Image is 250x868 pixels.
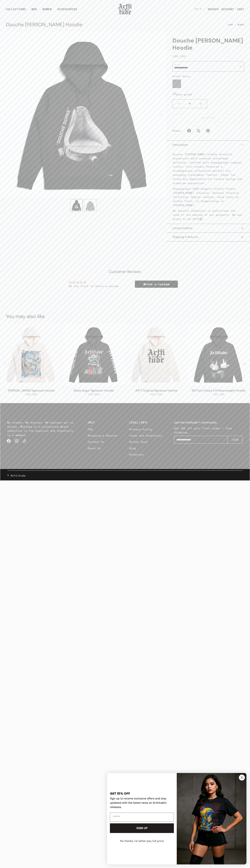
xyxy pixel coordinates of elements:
span: Raven [182,74,190,78]
label: Raven [172,79,181,88]
div: 1 / 2 [70,199,83,211]
h2: Customer Reviews [21,269,229,274]
a: ARTT Original Signature HoodieARTT Original Signature Hoodie [125,323,187,386]
span: ¥29,100 [26,393,37,396]
a: FAQ [88,426,118,432]
div: 1 / 8 [0,323,63,403]
button: Minus [173,99,185,108]
a: ARTT Original Signature Hoodie [135,389,177,392]
a: Black Anger Signature HoodieBlack Anger Signature Hoodie [63,323,125,386]
a: Facebook [5,437,13,445]
div: COLLECTIONS [6,7,26,14]
img: Douche Doree Hoodie [0,31,167,198]
img: IED Pure Chaos 3.0 Heavyweight Hoodie [188,323,250,386]
button: Shipping & Returns [172,233,244,241]
input: Enter your email [174,436,227,444]
button: Close dialog [239,774,245,781]
button: SIGN UP [110,823,174,833]
input: Email [110,813,174,822]
img: Douche Doree Hoodie [71,199,83,211]
button: Sold Out [172,114,244,122]
button: No thanks, I'd rather pay full price [110,837,174,845]
img: Black Anger Signature Hoodie [63,323,125,386]
button: JOIN [227,436,243,444]
button: JPY ¥ [192,5,205,13]
div: 2 / 8 [63,323,125,403]
p: We create. We disrupt. We believe art is action. Welcome to a collective where rebellion is the b... [7,420,76,437]
span: ¥29,100 [150,393,162,396]
button: Description [172,141,244,149]
span: Share: [172,129,182,133]
a: Privacy Policy [129,426,162,432]
input: Quantity [185,100,194,107]
a: Women [237,21,244,29]
a: Black Anger Signature Hoodie [74,389,114,392]
a: Contact Us [88,439,118,445]
div: Be the first to write a review [69,284,119,288]
h3: HELP [88,420,118,425]
a: Facebook [185,127,193,135]
div: Douche [PERSON_NAME] Hoodie [6,20,82,29]
span: ¥29,100 [172,54,186,58]
h3: LEGAL / INFO [129,420,162,425]
span: ¥33,600 [88,393,100,396]
button: Limited Edition [172,224,244,233]
button: Plus [194,99,207,108]
h2: You may also like [6,313,45,320]
div: CART [237,7,244,11]
span: ¥35,100 [213,393,224,396]
a: MEN [31,7,37,14]
a: Instagram [13,437,21,445]
span: GET 10% OFF [110,791,130,796]
img: Arttitude [118,3,132,15]
img: Salvator Signature Hoodie [0,323,63,386]
p: Douche [PERSON_NAME] blends artistic expression with premium streetwear attitude. Crafted with he... [173,152,244,185]
span: Sign up to receive exclusive offers and stay updated with the latest news on Arttitude's releases. [110,797,167,809]
a: IED Pure Chaos 3.0 Heavyweight HoodieIED Pure Chaos 3.0 Heavyweight Hoodie [188,323,250,386]
p: No harmful chemicals or pesticides are used in the making of our products. We are proud to be GOT... [173,209,244,221]
div: Color: [172,74,244,78]
ul: Main navigation [3,7,80,14]
a: IED Pure Chaos 3.0 Heavyweight Hoodie [192,389,246,392]
div: Next slide [240,359,248,368]
p: Get 10% off your first order + free shipping [174,426,243,434]
div: Next slide [156,110,165,119]
a: Retailers [129,451,162,458]
a: Social Good [129,439,162,445]
img: ARTT Original Signature Hoodie [125,323,187,386]
span: JPY ¥ [194,8,201,11]
div: FLYOUT Form [103,769,250,868]
a: Open cart [234,6,244,13]
a: Home [228,21,233,29]
a: SEARCH [205,6,219,13]
div: ACCESSORIES [57,7,77,14]
img: 88b40c6e-4fbe-451e-b692-af676383430e.jpeg [177,773,246,864]
a: WOMEN [43,7,52,14]
img: Douche Doree Hoodie [84,199,96,211]
a: [PERSON_NAME] Signature Hoodie [8,389,55,392]
a: About Us [88,445,118,451]
h4: Join the Arttitude™ community [174,420,243,425]
h1: Douche [PERSON_NAME] Hoodie [172,37,244,51]
a: TikTok [21,437,28,445]
a: Twitter [195,127,202,135]
div: 3 / 8 [125,323,188,403]
div: 2 / 2 [84,199,96,211]
a: © Arttitude [7,473,26,478]
a: ACCOUNT [219,6,234,13]
a: Blog [129,445,162,451]
p: Heavyweight 100% Organic Cotton French [PERSON_NAME] interior, Reverse flatlock stitching, Raglan... [173,187,244,207]
a: Pinterest [204,127,212,135]
a: Terms and Conditions [129,432,162,439]
a: Size guide [172,93,192,96]
a: Salvator Signature HoodieSalvator Signature Hoodie [0,323,63,386]
a: Write a review [135,281,178,288]
div: Average rating is 0.00 stars [69,280,119,284]
a: Shipping & Returns [88,432,118,439]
